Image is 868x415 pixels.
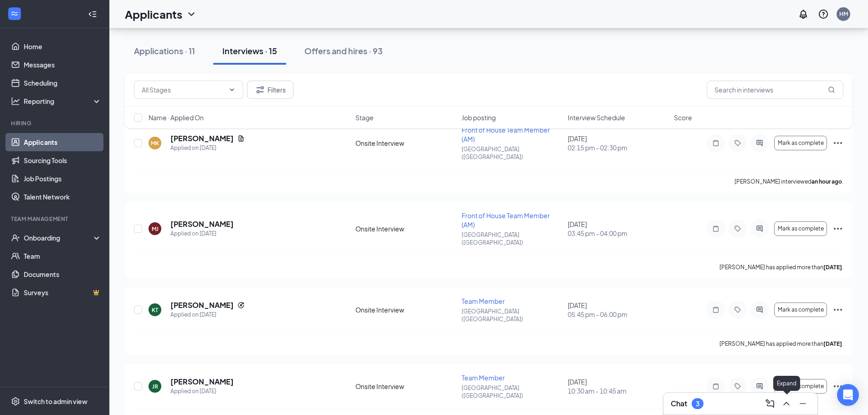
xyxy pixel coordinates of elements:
[24,37,102,56] a: Home
[754,225,765,232] svg: ActiveChat
[24,247,102,265] a: Team
[732,383,743,390] svg: Tag
[355,382,456,391] div: Onsite Interview
[170,219,234,229] h5: [PERSON_NAME]
[11,397,20,406] svg: Settings
[255,84,266,95] svg: Filter
[24,397,87,406] div: Switch to admin view
[812,178,842,185] b: an hour ago
[10,9,19,18] svg: WorkstreamLogo
[778,140,824,146] span: Mark as complete
[828,86,835,93] svg: MagnifyingGlass
[462,297,505,305] span: Team Member
[568,134,668,152] div: [DATE]
[142,85,225,95] input: All Stages
[462,211,550,229] span: Front of House Team Member (AM)
[237,302,245,309] svg: Reapply
[798,9,809,20] svg: Notifications
[774,379,827,394] button: Mark as complete
[779,396,794,411] button: ChevronUp
[719,340,843,348] p: [PERSON_NAME] has applied more than .
[152,383,158,390] div: JR
[754,383,765,390] svg: ActiveChat
[170,310,245,319] div: Applied on [DATE]
[774,302,827,317] button: Mark as complete
[781,398,792,409] svg: ChevronUp
[24,169,102,188] a: Job Postings
[832,304,843,315] svg: Ellipses
[774,136,827,150] button: Mark as complete
[24,265,102,283] a: Documents
[24,133,102,151] a: Applicants
[24,56,102,74] a: Messages
[778,225,824,232] span: Mark as complete
[11,215,100,223] div: Team Management
[710,383,721,390] svg: Note
[696,400,699,408] div: 3
[170,300,234,310] h5: [PERSON_NAME]
[778,383,824,389] span: Mark as complete
[170,387,234,396] div: Applied on [DATE]
[125,6,182,22] h1: Applicants
[462,384,562,400] p: [GEOGRAPHIC_DATA] ([GEOGRAPHIC_DATA])
[24,233,94,242] div: Onboarding
[11,119,100,127] div: Hiring
[763,396,777,411] button: ComposeMessage
[462,145,562,161] p: [GEOGRAPHIC_DATA] ([GEOGRAPHIC_DATA])
[719,263,843,271] p: [PERSON_NAME] has applied more than .
[152,225,159,233] div: MJ
[24,283,102,302] a: SurveysCrown
[568,220,668,238] div: [DATE]
[674,113,692,122] span: Score
[228,86,236,93] svg: ChevronDown
[170,229,234,238] div: Applied on [DATE]
[818,9,829,20] svg: QuestionInfo
[134,45,195,56] div: Applications · 11
[707,81,843,99] input: Search in interviews
[24,151,102,169] a: Sourcing Tools
[671,399,687,409] h3: Chat
[710,139,721,147] svg: Note
[773,376,800,391] div: Expand
[222,45,277,56] div: Interviews · 15
[149,113,204,122] span: Name · Applied On
[732,306,743,313] svg: Tag
[837,384,859,406] div: Open Intercom Messenger
[462,231,562,246] p: [GEOGRAPHIC_DATA] ([GEOGRAPHIC_DATA])
[568,113,625,122] span: Interview Schedule
[462,374,505,382] span: Team Member
[24,97,102,106] div: Reporting
[823,340,842,347] b: [DATE]
[839,10,848,18] div: HM
[568,310,668,319] span: 05:45 pm - 06:00 pm
[778,307,824,313] span: Mark as complete
[568,143,668,152] span: 02:15 pm - 02:30 pm
[170,133,234,143] h5: [PERSON_NAME]
[152,306,158,314] div: KT
[796,396,810,411] button: Minimize
[732,225,743,232] svg: Tag
[355,224,456,233] div: Onsite Interview
[11,97,20,106] svg: Analysis
[170,143,245,153] div: Applied on [DATE]
[823,264,842,271] b: [DATE]
[568,301,668,319] div: [DATE]
[304,45,383,56] div: Offers and hires · 93
[24,188,102,206] a: Talent Network
[832,223,843,234] svg: Ellipses
[568,386,668,395] span: 10:30 am - 10:45 am
[568,377,668,395] div: [DATE]
[247,81,293,99] button: Filter Filters
[797,398,808,409] svg: Minimize
[732,139,743,147] svg: Tag
[832,138,843,149] svg: Ellipses
[754,306,765,313] svg: ActiveChat
[568,229,668,238] span: 03:45 pm - 04:00 pm
[11,233,20,242] svg: UserCheck
[734,178,843,185] p: [PERSON_NAME] interviewed .
[765,398,776,409] svg: ComposeMessage
[710,306,721,313] svg: Note
[237,135,245,142] svg: Document
[88,10,97,19] svg: Collapse
[462,113,496,122] span: Job posting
